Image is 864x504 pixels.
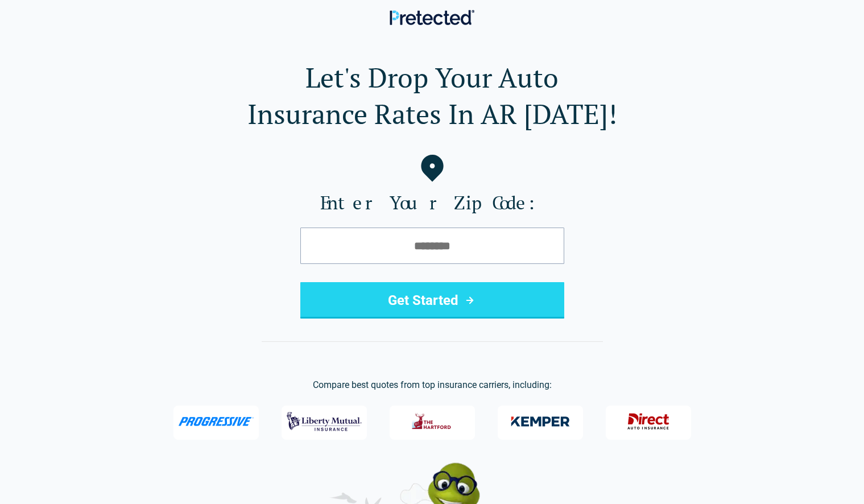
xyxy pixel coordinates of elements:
[18,191,846,214] label: Enter Your Zip Code:
[287,407,362,436] img: Liberty Mutual
[404,407,460,436] img: The Hartford
[621,407,676,436] img: Direct General
[390,10,474,25] img: Pretected
[300,282,564,319] button: Get Started
[503,407,578,436] img: Kemper
[178,417,254,426] img: Progressive
[18,59,846,132] h1: Let's Drop Your Auto Insurance Rates In AR [DATE]!
[18,378,846,392] p: Compare best quotes from top insurance carriers, including:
